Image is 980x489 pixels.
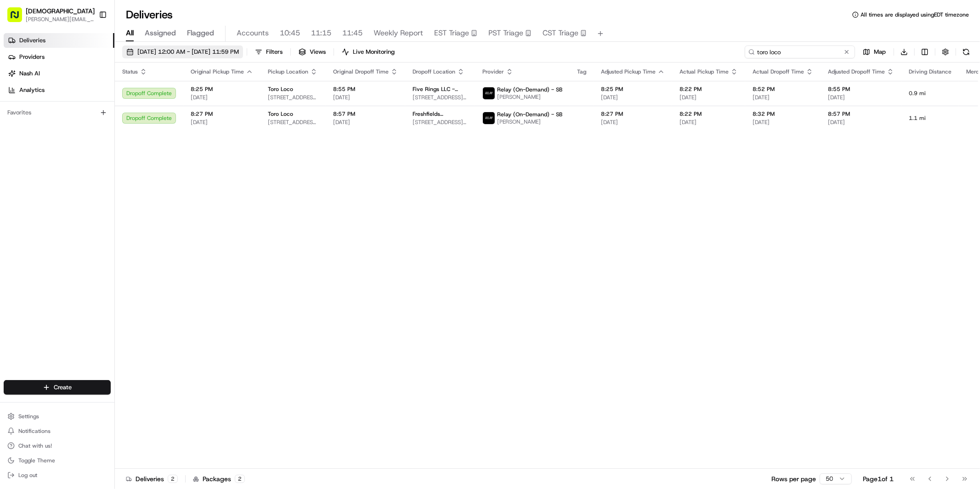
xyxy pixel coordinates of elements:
[191,94,253,101] span: [DATE]
[960,45,973,58] button: Refresh
[680,110,738,118] span: 8:22 PM
[74,130,151,146] a: 💻API Documentation
[4,410,111,423] button: Settings
[87,133,147,142] span: API Documentation
[680,85,738,93] span: 8:22 PM
[333,85,398,93] span: 8:55 PM
[191,119,253,126] span: [DATE]
[828,94,894,101] span: [DATE]
[4,4,95,26] button: [DEMOGRAPHIC_DATA][PERSON_NAME][EMAIL_ADDRESS][DOMAIN_NAME]
[237,28,269,39] span: Accounts
[333,68,389,75] span: Original Dropoff Time
[191,85,253,93] span: 8:25 PM
[26,16,95,23] button: [PERSON_NAME][EMAIL_ADDRESS][DOMAIN_NAME]
[126,7,173,22] h1: Deliveries
[753,110,813,118] span: 8:32 PM
[122,68,138,75] span: Status
[413,68,455,75] span: Dropoff Location
[333,119,398,126] span: [DATE]
[65,155,111,163] a: Powered byPylon
[4,439,111,452] button: Chat with us!
[861,11,969,18] span: All times are displayed using EDT timezone
[18,413,39,420] span: Settings
[4,454,111,467] button: Toggle Theme
[4,50,114,64] a: Providers
[753,68,804,75] span: Actual Dropoff Time
[745,45,855,58] input: Type to search
[434,28,469,39] span: EST Triage
[268,85,293,93] span: Toro Loco
[413,85,468,93] span: Five Rings LLC - [GEOGRAPHIC_DATA]
[6,130,74,146] a: 📗Knowledge Base
[374,28,423,39] span: Weekly Report
[753,85,813,93] span: 8:52 PM
[19,86,45,94] span: Analytics
[753,94,813,101] span: [DATE]
[145,28,176,39] span: Assigned
[497,86,562,93] span: Relay (On-Demand) - SB
[4,105,111,120] div: Favorites
[413,110,468,118] span: Freshfields Bruckhaus [PERSON_NAME]
[4,469,111,482] button: Log out
[771,474,816,483] p: Rows per page
[251,45,287,58] button: Filters
[859,45,890,58] button: Map
[268,94,318,101] span: [STREET_ADDRESS][US_STATE]
[488,28,523,39] span: PST Triage
[828,68,885,75] span: Adjusted Dropoff Time
[909,90,952,97] span: 0.9 mi
[122,45,243,58] button: [DATE] 12:00 AM - [DATE] 11:59 PM
[19,36,45,45] span: Deliveries
[137,48,239,56] span: [DATE] 12:00 AM - [DATE] 11:59 PM
[828,119,894,126] span: [DATE]
[497,111,562,118] span: Relay (On-Demand) - SB
[4,33,114,48] a: Deliveries
[828,85,894,93] span: 8:55 PM
[753,119,813,126] span: [DATE]
[601,94,665,101] span: [DATE]
[266,48,283,56] span: Filters
[9,37,167,51] p: Welcome 👋
[24,59,152,69] input: Clear
[483,87,495,99] img: relay_logo_black.png
[54,383,72,392] span: Create
[18,457,55,464] span: Toggle Theme
[577,68,586,75] span: Tag
[191,110,253,118] span: 8:27 PM
[268,68,308,75] span: Pickup Location
[680,119,738,126] span: [DATE]
[909,68,952,75] span: Driving Distance
[268,119,318,126] span: [STREET_ADDRESS][US_STATE]
[78,134,85,142] div: 💻
[680,94,738,101] span: [DATE]
[18,472,37,479] span: Log out
[191,68,244,75] span: Original Pickup Time
[543,28,578,39] span: CST Triage
[193,474,245,483] div: Packages
[333,94,398,101] span: [DATE]
[4,380,111,395] button: Create
[19,69,40,78] span: Nash AI
[91,156,111,163] span: Pylon
[863,474,894,483] div: Page 1 of 1
[353,48,395,56] span: Live Monitoring
[601,68,656,75] span: Adjusted Pickup Time
[19,53,45,61] span: Providers
[338,45,399,58] button: Live Monitoring
[31,97,116,104] div: We're available if you need us!
[9,88,26,104] img: 1736555255976-a54dd68f-1ca7-489b-9aae-adbdc363a1c4
[280,28,300,39] span: 10:45
[168,475,178,483] div: 2
[311,28,331,39] span: 11:15
[187,28,214,39] span: Flagged
[4,66,114,81] a: Nash AI
[874,48,886,56] span: Map
[9,9,28,28] img: Nash
[268,110,293,118] span: Toro Loco
[601,110,665,118] span: 8:27 PM
[4,83,114,97] a: Analytics
[156,91,167,102] button: Start new chat
[342,28,363,39] span: 11:45
[126,28,134,39] span: All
